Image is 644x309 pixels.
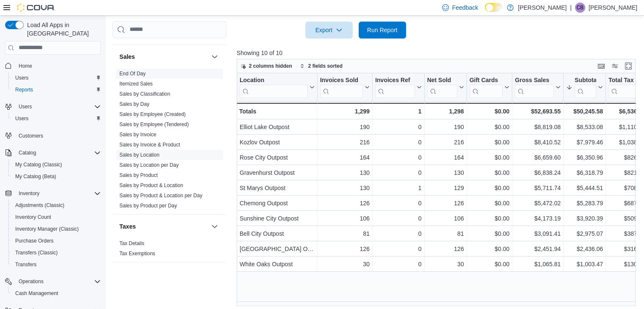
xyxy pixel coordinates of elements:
a: Inventory Manager (Classic) [12,224,82,234]
div: Total Tax [608,76,638,84]
span: Sales by Day [119,101,149,108]
div: 30 [320,259,370,269]
div: $8,533.08 [566,122,603,132]
button: Purchase Orders [8,235,104,247]
div: $2,975.07 [566,229,603,239]
div: 1,298 [427,106,464,116]
button: Inventory [2,188,104,199]
div: 0 [375,122,421,132]
button: Export [305,22,353,39]
span: Transfers (Classic) [15,249,58,256]
span: End Of Day [119,70,146,77]
span: My Catalog (Classic) [15,161,62,168]
div: $6,659.60 [515,152,561,163]
div: Bell City Outpost [240,229,315,239]
div: $4,173.19 [515,213,561,223]
div: $1,065.81 [515,259,561,269]
a: Sales by Location per Day [119,162,179,168]
a: Customers [15,131,47,141]
span: Inventory [19,190,39,197]
div: [GEOGRAPHIC_DATA] Outpost [240,244,315,254]
div: 1 [375,106,421,116]
span: Sales by Invoice & Product [119,141,180,148]
a: Sales by Invoice & Product [119,142,180,148]
div: Location [240,76,308,98]
p: [PERSON_NAME] [589,3,637,13]
span: 2 columns hidden [249,63,292,69]
div: Casey Bennett [575,3,585,13]
div: Elliot Lake Outpost [240,122,315,132]
div: Net Sold [427,76,457,98]
button: Gross Sales [515,76,561,98]
div: Gravenhurst Outpost [240,168,315,178]
span: Sales by Location [119,152,160,158]
div: 126 [320,198,370,208]
div: Sunshine City Outpost [240,213,315,223]
span: Itemized Sales [119,80,153,87]
div: 164 [320,152,370,163]
span: Customers [19,132,43,139]
button: Net Sold [427,76,464,98]
span: Users [15,102,101,112]
span: Inventory Count [12,212,101,222]
div: $0.00 [469,152,509,163]
span: Users [15,74,28,81]
a: Reports [12,85,36,95]
a: Sales by Product & Location [119,182,183,188]
span: Sales by Location per Day [119,162,179,168]
a: Cash Management [12,288,61,298]
button: Users [15,102,35,112]
div: $5,444.51 [566,183,603,193]
div: 106 [320,213,370,223]
a: Sales by Product & Location per Day [119,193,202,199]
a: Adjustments (Classic) [12,200,68,210]
div: Net Sold [427,76,457,84]
button: Users [2,101,104,113]
div: 216 [320,137,370,147]
div: $0.00 [469,137,509,147]
div: $5,472.02 [515,198,561,208]
span: Purchase Orders [15,237,54,244]
span: Sales by Product [119,172,158,179]
span: Sales by Invoice [119,131,156,138]
a: Tax Exemptions [119,251,155,257]
div: 126 [427,198,464,208]
a: Sales by Day [119,101,149,107]
div: $0.00 [469,244,509,254]
div: Taxes [113,238,227,262]
span: Inventory Count [15,214,51,221]
span: Catalog [19,149,36,156]
div: Gross Sales [515,76,554,84]
span: Sales by Employee (Tendered) [119,121,189,128]
button: Operations [15,276,47,287]
div: Gift Cards [469,76,503,84]
span: Users [15,115,28,122]
span: Operations [19,278,44,285]
div: $0.00 [469,106,509,116]
h3: Taxes [119,222,136,231]
button: Invoices Sold [320,76,370,98]
button: My Catalog (Beta) [8,171,104,182]
button: Transfers [8,259,104,270]
div: $6,318.79 [566,168,603,178]
div: Totals [239,106,315,116]
div: 0 [375,168,421,178]
div: 0 [375,137,421,147]
div: 190 [427,122,464,132]
div: $0.00 [469,168,509,178]
div: 129 [427,183,464,193]
a: Sales by Employee (Tendered) [119,121,189,127]
div: 1 [375,183,421,193]
span: Sales by Product per Day [119,202,177,209]
span: Cash Management [12,288,101,298]
div: $2,436.06 [566,244,603,254]
span: Transfers [12,259,101,270]
p: [PERSON_NAME] [518,3,567,13]
span: Home [19,63,32,69]
a: Sales by Classification [119,91,170,97]
div: $0.00 [469,259,509,269]
button: Customers [2,130,104,142]
div: $1,003.47 [566,259,603,269]
div: $0.00 [469,229,509,239]
p: Showing 10 of 10 [237,49,640,57]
